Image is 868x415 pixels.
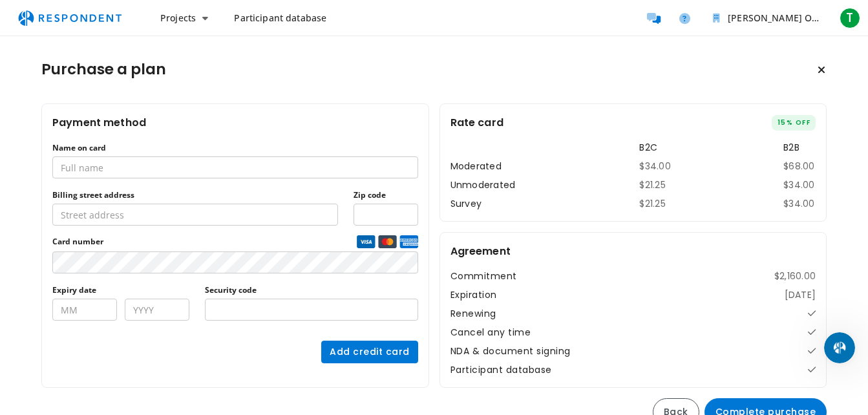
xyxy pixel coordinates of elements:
img: Profile image for Justin [163,21,189,47]
td: $34.00 [783,197,816,211]
dt: Participant database [450,363,552,377]
dd: $2,160.00 [774,270,816,283]
button: toshie Organization Team [703,6,832,30]
span: Projects [160,12,196,24]
div: Close [222,21,246,44]
div: Ask a question [26,163,217,176]
label: Zip code [354,190,386,200]
th: Moderated [450,160,528,173]
h2: Payment method [52,114,146,131]
button: Search for help [19,213,240,239]
span: Messages [107,290,152,299]
label: Expiry date [52,285,96,295]
button: Help [173,257,259,309]
div: How Does the Respondent research platform work? How can I earn money? [19,244,240,282]
td: $21.25 [639,197,672,211]
span: Participant database [234,12,326,24]
button: Add credit card [321,341,418,363]
dt: Renewing [450,307,496,321]
label: Name on card [52,143,106,153]
th: B2B [783,141,816,154]
img: logo [26,27,112,43]
span: Card number [52,237,354,247]
td: $34.00 [783,178,816,192]
span: T [840,8,860,28]
img: visa credit card logo [357,235,376,248]
button: Messages [86,257,172,309]
th: Unmoderated [450,178,528,192]
td: $68.00 [783,160,816,173]
h1: Purchase a plan [41,61,166,79]
a: Help and support [672,5,697,31]
input: Full name [52,156,418,178]
td: $21.25 [639,178,672,192]
a: Participant database [224,6,337,30]
th: B2C [639,141,672,154]
dt: NDA & document signing [450,345,571,358]
td: $34.00 [639,160,672,173]
label: Billing street address [52,190,134,200]
h2: Agreement [450,243,511,259]
h2: Rate card [450,114,503,131]
button: Keep current plan [809,57,834,83]
iframe: Intercom live chat [824,332,855,363]
img: respondent-logo.png [10,6,129,30]
div: Profile image for Kris [187,21,213,47]
p: Hi there 👋 [26,92,233,114]
button: T [837,6,863,30]
label: Security code [205,285,257,295]
span: Help [205,290,226,299]
img: amex credit card logo [399,235,418,248]
span: Search for help [26,220,105,233]
dd: [DATE] [785,288,816,302]
div: How Does the Respondent research platform work? How can I earn money? [26,250,217,277]
input: MM [52,299,117,321]
span: Home [28,290,58,299]
dt: Commitment [450,270,517,283]
a: Message participants [640,5,666,31]
button: Projects [150,6,218,30]
img: mastercard credit card logo [378,235,397,248]
div: AI Agent and team can help [26,176,217,190]
div: Ask a questionAI Agent and team can help [13,152,246,201]
input: YYYY [125,299,189,321]
p: How can we help? [26,114,233,136]
dt: Expiration [450,288,497,302]
th: Survey [450,197,528,211]
span: 15% OFF [772,115,816,131]
img: Profile image for Jeremy [138,21,164,47]
dt: Cancel any time [450,326,531,339]
input: Street address [52,204,338,226]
